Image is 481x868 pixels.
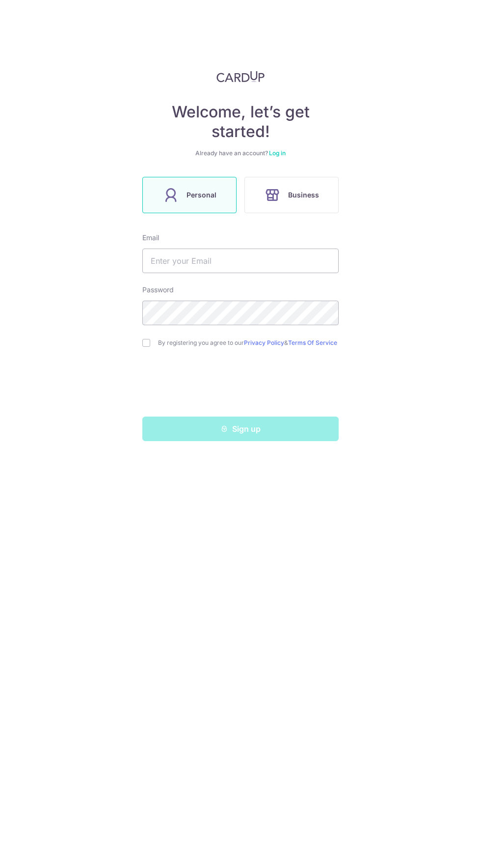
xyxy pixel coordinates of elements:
[158,339,339,347] label: By registering you agree to our &
[216,71,265,83] img: CardUp Logo
[269,149,286,157] a: Log in
[244,339,284,346] a: Privacy Policy
[138,177,240,213] a: Personal
[187,189,216,201] span: Personal
[142,149,339,157] div: Already have an account?
[142,285,174,295] label: Password
[166,366,315,405] iframe: reCAPTCHA
[240,177,343,213] a: Business
[288,189,319,201] span: Business
[142,233,159,243] label: Email
[142,249,339,273] input: Enter your Email
[142,102,339,141] h4: Welcome, let’s get started!
[288,339,337,346] a: Terms Of Service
